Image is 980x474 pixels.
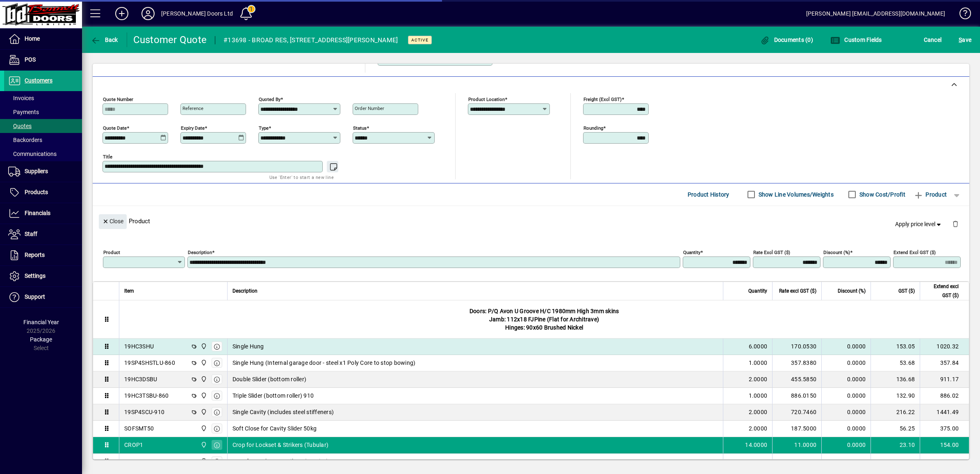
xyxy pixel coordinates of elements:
[871,371,920,388] td: 136.68
[946,220,965,227] app-page-header-button: Delete
[828,32,884,47] button: Custom Fields
[683,249,700,255] mat-label: Quantity
[821,371,871,388] td: 0.0000
[745,441,767,449] span: 14.0000
[757,190,834,199] label: Show Line Volumes/Weights
[124,375,157,383] div: 19HC3DSBU
[4,245,82,266] a: Reports
[920,404,969,421] td: 1441.49
[830,37,882,43] span: Custom Fields
[806,7,945,20] div: [PERSON_NAME] [EMAIL_ADDRESS][DOMAIN_NAME]
[135,6,161,21] button: Profile
[924,33,942,46] span: Cancel
[920,371,969,388] td: 911.17
[777,457,816,465] div: 50.0000
[161,7,233,20] div: [PERSON_NAME] Doors Ltd
[4,147,82,161] a: Communications
[103,96,133,102] mat-label: Quote number
[749,342,768,350] span: 6.0000
[753,249,790,255] mat-label: Rate excl GST ($)
[232,359,416,367] span: Single Hung (Internal garage door - steel x1 Poly Core to stop bowing)
[93,206,969,236] div: Product
[198,358,208,367] span: Bennett Doors Ltd
[25,231,37,237] span: Staff
[4,287,82,307] a: Support
[269,172,334,182] mat-hint: Use 'Enter' to start a new line
[25,293,45,300] span: Support
[871,404,920,421] td: 216.22
[821,453,871,470] td: 0.0000
[871,355,920,371] td: 53.68
[91,37,118,43] span: Back
[821,339,871,355] td: 0.0000
[777,359,816,367] div: 357.8380
[4,105,82,119] a: Payments
[821,404,871,421] td: 0.0000
[920,437,969,453] td: 154.00
[259,96,280,102] mat-label: Quoted by
[920,421,969,437] td: 375.00
[8,109,39,115] span: Payments
[232,424,317,433] span: Soft Close for Cavity Slider 50kg
[925,282,959,300] span: Extend excl GST ($)
[109,6,135,21] button: Add
[749,424,768,433] span: 2.0000
[583,96,622,102] mat-label: Freight (excl GST)
[232,375,306,383] span: Double Slider (bottom roller)
[749,359,768,367] span: 1.0000
[124,286,134,295] span: Item
[25,35,40,42] span: Home
[198,408,208,417] span: Bennett Doors Ltd
[232,342,264,350] span: Single Hung
[953,2,970,28] a: Knowledge Base
[4,224,82,245] a: Staff
[188,249,212,255] mat-label: Description
[583,125,603,131] mat-label: Rounding
[920,339,969,355] td: 1020.32
[821,388,871,404] td: 0.0000
[922,32,944,47] button: Cancel
[119,300,969,338] div: Doors: P/Q Avon U Groove H/C 1980mm High 3mm skins Jamb: 112x18 FJPine (Flat for Architrave) Hing...
[8,151,57,157] span: Communications
[102,215,123,228] span: Close
[124,408,164,416] div: 19SP4SCU-910
[4,182,82,203] a: Products
[232,286,258,295] span: Description
[198,375,208,384] span: Bennett Doors Ltd
[124,342,154,350] div: 19HC3SHU
[468,96,505,102] mat-label: Product location
[4,119,82,133] a: Quotes
[758,32,815,47] button: Documents (0)
[232,392,314,400] span: Triple Slider (bottom roller) 910
[411,37,428,43] span: Active
[25,210,50,216] span: Financials
[777,424,816,433] div: 187.5000
[103,125,127,131] mat-label: Quote date
[232,441,328,449] span: Crop for Lockset & Strikers (Tubular)
[8,123,32,129] span: Quotes
[99,214,127,229] button: Close
[920,453,969,470] td: 50.00
[892,217,946,231] button: Apply price level
[4,91,82,105] a: Invoices
[777,408,816,416] div: 720.7460
[871,437,920,453] td: 23.10
[920,355,969,371] td: 357.84
[909,187,951,202] button: Product
[97,217,129,224] app-page-header-button: Close
[259,125,269,131] mat-label: Type
[760,37,813,43] span: Documents (0)
[25,77,52,84] span: Customers
[838,286,866,295] span: Discount (%)
[4,133,82,147] a: Backorders
[4,29,82,49] a: Home
[871,453,920,470] td: 7.50
[25,168,48,174] span: Suppliers
[898,286,915,295] span: GST ($)
[89,32,120,47] button: Back
[749,375,768,383] span: 2.0000
[777,342,816,350] div: 170.0530
[957,32,973,47] button: Save
[823,249,850,255] mat-label: Discount (%)
[8,95,34,101] span: Invoices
